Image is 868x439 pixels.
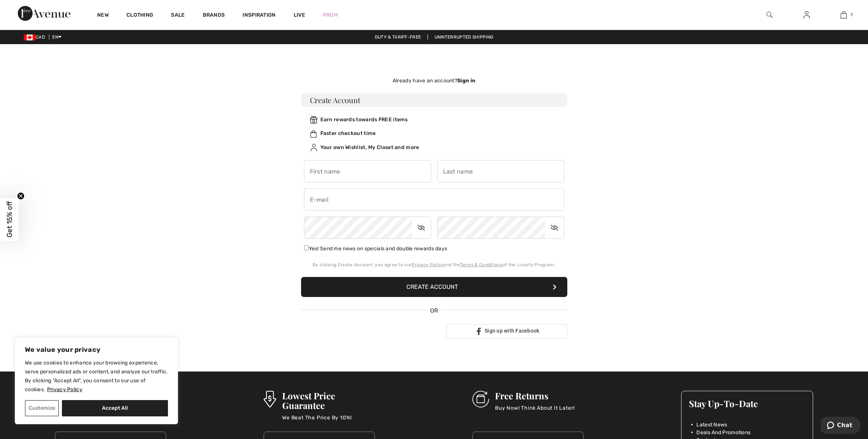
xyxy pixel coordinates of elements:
strong: Sign in [457,77,475,84]
p: Buy Now! Think About It Later! [495,404,575,419]
p: We value your privacy [25,345,168,354]
div: By clicking Create Account, you agree to our and the of the Loyalty Program. [301,261,567,268]
h3: Free Returns [495,391,575,400]
img: Canadian Dollar [24,34,36,40]
div: Earn rewards towards FREE items [310,116,558,123]
button: Customize [25,400,59,416]
p: We Beat The Price By 10%! [282,414,375,429]
a: Privacy Policy [412,262,443,267]
p: We use cookies to enhance your browsing experience, serve personalized ads or content, and analyz... [25,359,168,394]
h3: Create Account [301,93,567,107]
img: 1ère Avenue [18,6,70,21]
a: 1 [825,10,862,19]
input: First name [304,160,431,182]
iframe: Opens a widget where you can chat to one of our agents [821,417,861,435]
img: ownWishlist.svg [310,144,317,151]
div: Already have an account? [301,77,567,85]
a: Privacy Policy [47,386,83,393]
iframe: Sign in with Google Button [297,323,441,340]
a: Live [294,11,305,19]
a: Brands [203,12,225,20]
a: Sign up with Facebook [446,324,567,339]
a: Terms & Conditions [460,262,502,267]
img: Lowest Price Guarantee [264,391,276,407]
div: Faster checkout time [310,129,558,137]
span: Latest News [696,421,727,429]
input: Last name [437,160,564,182]
h3: Stay Up-To-Date [689,399,805,408]
a: Clothing [126,12,153,20]
img: My Info [803,10,810,19]
button: Accept All [62,400,168,416]
a: Sale [171,12,185,20]
input: E-mail [304,188,564,211]
span: OR [426,306,442,315]
button: Close teaser [17,192,24,200]
a: Sign In [798,10,816,20]
span: 1 [851,11,852,18]
img: rewards.svg [310,116,317,123]
span: EN [52,34,62,40]
img: My Bag [841,10,847,19]
img: faster.svg [310,130,317,138]
span: Get 15% off [5,201,14,238]
label: Yes! Send me news on specials and double rewards days [304,245,448,252]
img: search the website [766,10,773,19]
span: Deals And Promotions [696,429,750,436]
input: Yes! Send me news on specials and double rewards days [304,245,309,250]
button: Create Account [301,277,567,297]
div: Your own Wishlist, My Closet and more [310,143,558,151]
span: Inspiration [242,12,275,20]
a: Prom [323,11,338,19]
span: Sign up with Facebook [485,328,539,334]
div: We value your privacy [15,337,178,424]
img: Free Returns [472,391,489,407]
span: CAD [24,34,48,40]
h3: Lowest Price Guarantee [282,391,375,410]
a: New [97,12,109,20]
